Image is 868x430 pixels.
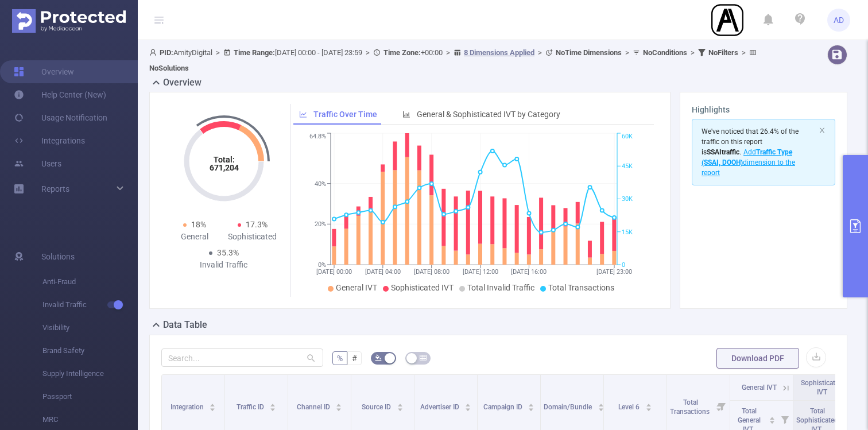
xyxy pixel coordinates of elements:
[14,83,106,106] a: Help Center (New)
[769,415,776,419] i: icon: caret-up
[270,402,276,405] i: icon: caret-up
[692,104,835,116] h3: Highlights
[41,184,69,193] span: Reports
[299,110,307,118] i: icon: line-chart
[383,48,421,57] b: Time Zone:
[397,402,403,405] i: icon: caret-up
[420,354,427,361] i: icon: table
[160,48,173,57] b: PID:
[12,9,126,33] img: Protected Media
[217,248,239,257] span: 35.3%
[210,406,216,410] i: icon: caret-down
[465,406,471,410] i: icon: caret-down
[313,110,377,119] span: Traffic Over Time
[769,419,776,423] i: icon: caret-down
[708,48,738,57] b: No Filters
[528,406,534,410] i: icon: caret-down
[149,48,759,72] span: AmityDigital [DATE] 00:00 - [DATE] 23:59 +00:00
[707,148,739,156] b: SSAI traffic
[645,402,652,409] div: Sort
[622,261,625,269] tspan: 0
[209,402,216,409] div: Sort
[622,162,633,170] tspan: 45K
[716,348,799,369] button: Download PDF
[643,48,687,57] b: No Conditions
[42,270,138,293] span: Anti-Fraud
[149,49,160,56] i: icon: user
[42,339,138,362] span: Brand Safety
[467,283,534,292] span: Total Invalid Traffic
[14,129,85,152] a: Integrations
[834,9,844,32] span: AD
[622,228,633,236] tspan: 15K
[618,403,641,411] span: Level 6
[402,110,410,118] i: icon: bar-chart
[42,316,138,339] span: Visibility
[237,403,266,411] span: Traffic ID
[417,110,560,119] span: General & Sophisticated IVT by Category
[195,259,253,271] div: Invalid Traffic
[270,406,276,410] i: icon: caret-down
[362,48,373,57] span: >
[352,354,357,363] span: #
[309,133,326,141] tspan: 64.8%
[464,48,534,57] u: 8 Dimensions Applied
[687,48,698,57] span: >
[210,402,216,405] i: icon: caret-up
[397,402,404,409] div: Sort
[742,383,777,392] span: General IVT
[315,220,326,228] tspan: 20%
[163,76,201,90] h2: Overview
[413,268,449,276] tspan: [DATE] 08:00
[316,268,352,276] tspan: [DATE] 00:00
[269,402,276,409] div: Sort
[14,152,61,175] a: Users
[42,362,138,385] span: Supply Intelligence
[337,354,343,363] span: %
[598,402,604,409] div: Sort
[544,403,594,411] span: Domain/Bundle
[362,403,393,411] span: Source ID
[297,403,332,411] span: Channel ID
[464,402,471,409] div: Sort
[246,220,268,229] span: 17.3%
[212,48,223,57] span: >
[465,402,471,405] i: icon: caret-up
[14,60,74,83] a: Overview
[42,293,138,316] span: Invalid Traffic
[645,402,652,405] i: icon: caret-up
[14,106,107,129] a: Usage Notification
[365,268,400,276] tspan: [DATE] 04:00
[41,177,69,200] a: Reports
[315,180,326,188] tspan: 40%
[318,261,326,269] tspan: 0%
[213,155,234,164] tspan: Total:
[209,163,238,172] tspan: 671,204
[534,48,545,57] span: >
[41,245,75,268] span: Solutions
[149,64,189,72] b: No Solutions
[596,268,632,276] tspan: [DATE] 23:00
[819,124,826,137] button: icon: close
[548,283,614,292] span: Total Transactions
[819,127,826,134] i: icon: close
[622,48,633,57] span: >
[598,402,604,405] i: icon: caret-up
[161,348,323,367] input: Search...
[645,406,652,410] i: icon: caret-down
[738,48,749,57] span: >
[335,402,342,409] div: Sort
[42,385,138,408] span: Passport
[191,220,206,229] span: 18%
[420,403,461,411] span: Advertiser ID
[336,402,342,405] i: icon: caret-up
[336,406,342,410] i: icon: caret-down
[483,403,524,411] span: Campaign ID
[528,402,534,409] div: Sort
[336,283,377,292] span: General IVT
[234,48,275,57] b: Time Range:
[598,406,604,410] i: icon: caret-down
[166,231,224,243] div: General
[511,268,547,276] tspan: [DATE] 16:00
[375,354,382,361] i: icon: bg-colors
